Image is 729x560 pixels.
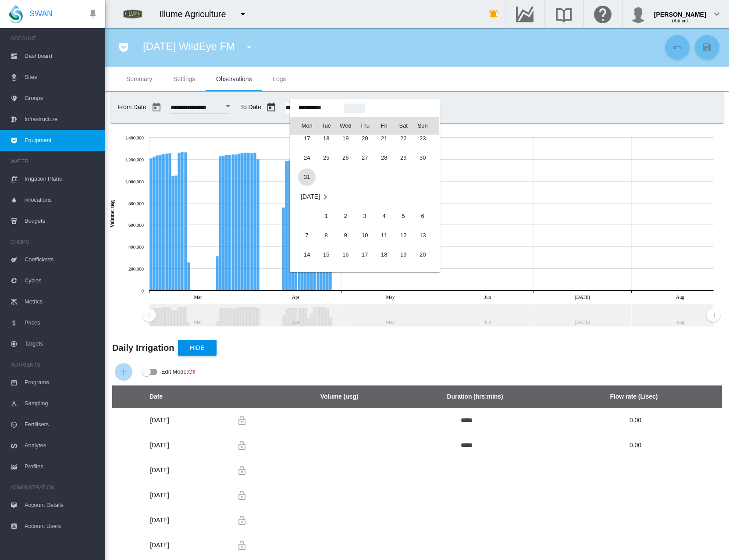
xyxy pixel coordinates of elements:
td: Tuesday March 25 2025 [316,148,336,168]
td: Friday April 18 2025 [374,245,394,264]
span: 16 [337,246,354,264]
td: Friday March 28 2025 [374,148,394,168]
th: Thu [355,117,374,135]
span: 19 [395,246,412,264]
span: 20 [414,246,431,264]
md-calendar: Calendar [290,117,439,272]
tr: Week undefined [290,187,439,207]
span: 28 [375,149,393,167]
td: April 2025 [290,187,439,207]
th: Sun [413,117,439,135]
td: Sunday April 13 2025 [413,226,439,245]
td: Monday March 24 2025 [290,148,316,168]
td: Tuesday April 22 2025 [316,264,336,284]
span: 8 [317,227,335,244]
td: Tuesday March 18 2025 [316,129,336,148]
tr: Week 4 [290,129,439,148]
td: Wednesday April 9 2025 [336,226,355,245]
td: Sunday March 30 2025 [413,148,439,168]
span: 12 [395,227,412,244]
span: 22 [395,130,412,147]
td: Thursday April 10 2025 [355,226,374,245]
td: Friday April 4 2025 [374,207,394,226]
span: 22 [317,265,335,283]
th: Wed [336,117,355,135]
span: 17 [356,246,373,264]
td: Saturday March 29 2025 [394,148,413,168]
span: 25 [317,149,335,167]
td: Monday April 7 2025 [290,226,316,245]
span: 27 [414,265,431,283]
td: Monday April 21 2025 [290,264,316,284]
span: 23 [337,265,354,283]
td: Saturday March 22 2025 [394,129,413,148]
span: 18 [317,130,335,147]
span: 25 [375,265,393,283]
th: Fri [374,117,394,135]
span: 9 [337,227,354,244]
td: Monday March 31 2025 [290,168,316,187]
td: Tuesday April 8 2025 [316,226,336,245]
td: Monday April 14 2025 [290,245,316,264]
span: 26 [337,149,354,167]
td: Thursday April 17 2025 [355,245,374,264]
span: [DATE] [301,193,320,200]
tr: Week 3 [290,245,439,264]
span: 11 [375,227,393,244]
span: 29 [395,149,412,167]
tr: Week 2 [290,226,439,245]
td: Thursday April 3 2025 [355,207,374,226]
span: 24 [356,265,373,283]
span: 14 [298,246,316,264]
td: Friday March 21 2025 [374,129,394,148]
span: 10 [356,227,373,244]
span: 7 [298,227,316,244]
span: 6 [414,207,431,225]
span: 26 [395,265,412,283]
span: 31 [298,168,316,186]
td: Thursday March 27 2025 [355,148,374,168]
span: 21 [375,130,393,147]
td: Wednesday March 19 2025 [336,129,355,148]
span: 17 [298,130,316,147]
td: Tuesday April 15 2025 [316,245,336,264]
span: 15 [317,246,335,264]
td: Sunday April 20 2025 [413,245,439,264]
th: Sat [394,117,413,135]
th: Mon [290,117,316,135]
span: 23 [414,130,431,147]
span: 18 [375,246,393,264]
span: 5 [395,207,412,225]
td: Wednesday March 26 2025 [336,148,355,168]
td: Thursday March 20 2025 [355,129,374,148]
td: Sunday April 27 2025 [413,264,439,284]
span: 3 [356,207,373,225]
tr: Week 1 [290,207,439,226]
td: Saturday April 5 2025 [394,207,413,226]
span: 2 [337,207,354,225]
span: 19 [337,130,354,147]
span: 4 [375,207,393,225]
td: Monday March 17 2025 [290,129,316,148]
span: 24 [298,149,316,167]
td: Wednesday April 16 2025 [336,245,355,264]
td: Saturday April 19 2025 [394,245,413,264]
span: 30 [414,149,431,167]
td: Sunday April 6 2025 [413,207,439,226]
span: 20 [356,130,373,147]
span: 1 [317,207,335,225]
td: Friday April 11 2025 [374,226,394,245]
td: Saturday April 26 2025 [394,264,413,284]
td: Friday April 25 2025 [374,264,394,284]
tr: Week 4 [290,264,439,284]
td: Tuesday April 1 2025 [316,207,336,226]
span: 21 [298,265,316,283]
td: Thursday April 24 2025 [355,264,374,284]
td: Wednesday April 2 2025 [336,207,355,226]
td: Wednesday April 23 2025 [336,264,355,284]
tr: Week 5 [290,148,439,168]
th: Tue [316,117,336,135]
span: 13 [414,227,431,244]
tr: Week 6 [290,168,439,187]
td: Sunday March 23 2025 [413,129,439,148]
